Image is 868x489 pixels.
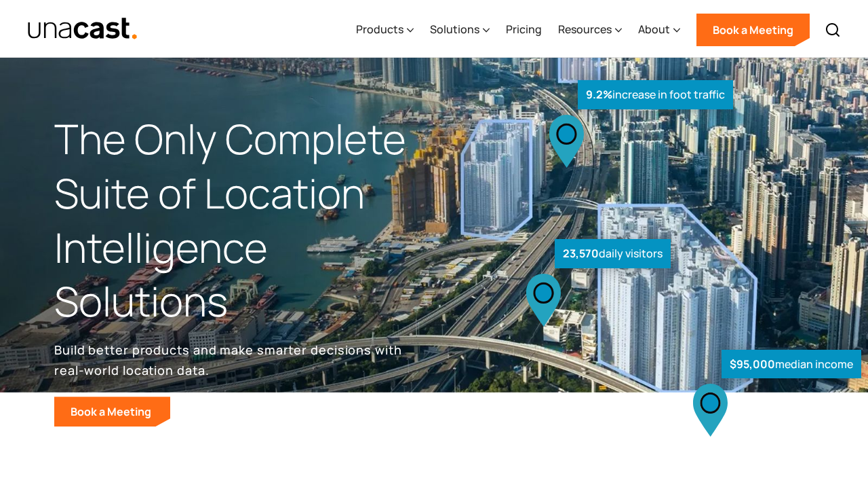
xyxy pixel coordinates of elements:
[54,340,407,380] p: Build better products and make smarter decisions with real-world location data.
[722,350,861,379] div: median income
[430,21,479,37] div: Solutions
[27,17,138,41] img: Unacast text logo
[730,357,775,372] strong: $95,000
[356,2,414,58] div: Products
[563,246,599,261] strong: 23,570
[54,112,434,329] h1: The Only Complete Suite of Location Intelligence Solutions
[430,2,490,58] div: Solutions
[586,87,612,102] strong: 9.2%
[555,239,671,268] div: daily visitors
[558,21,612,37] div: Resources
[506,2,542,58] a: Pricing
[356,21,403,37] div: Products
[638,2,680,58] div: About
[578,80,733,109] div: increase in foot traffic
[696,14,810,46] a: Book a Meeting
[825,22,841,38] img: Search icon
[558,2,622,58] div: Resources
[27,17,138,41] a: home
[638,21,670,37] div: About
[54,397,170,427] a: Book a Meeting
